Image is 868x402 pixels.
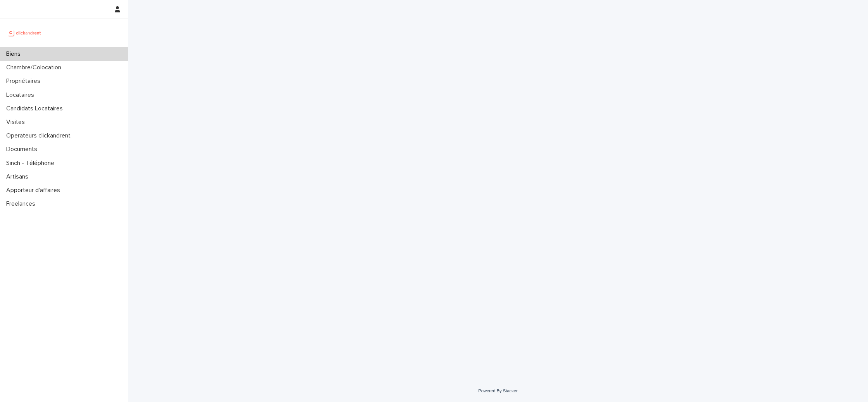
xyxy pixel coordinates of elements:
[3,50,27,58] p: Biens
[478,388,517,393] a: Powered By Stacker
[3,132,77,139] p: Operateurs clickandrent
[3,119,31,126] p: Visites
[3,200,41,208] p: Freelances
[3,105,69,112] p: Candidats Locataires
[3,187,66,194] p: Apporteur d'affaires
[3,64,67,71] p: Chambre/Colocation
[3,91,40,99] p: Locataires
[3,146,43,153] p: Documents
[3,173,34,180] p: Artisans
[6,25,44,41] img: UCB0brd3T0yccxBKYDjQ
[3,160,60,167] p: Sinch - Téléphone
[3,77,46,85] p: Propriétaires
